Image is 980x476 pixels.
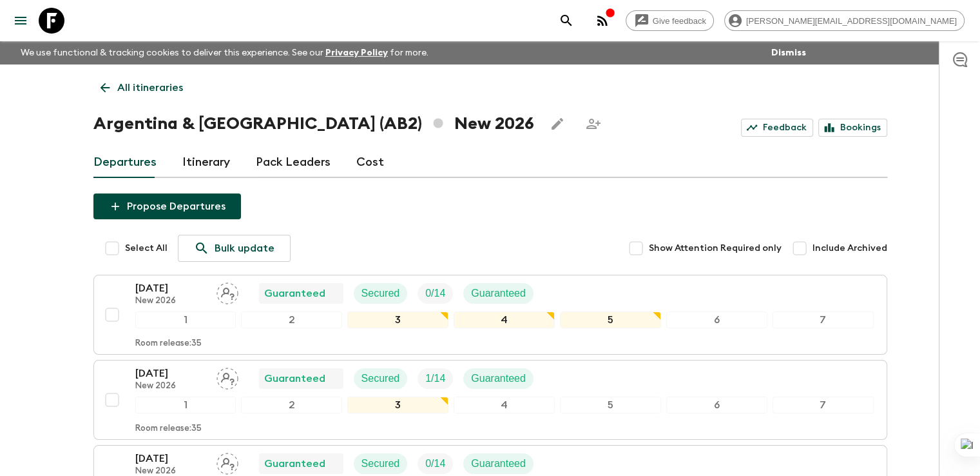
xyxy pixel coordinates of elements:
[182,147,230,178] a: Itinerary
[135,381,206,392] p: New 2026
[361,286,400,301] p: Secured
[724,10,965,31] div: [PERSON_NAME][EMAIL_ADDRESS][DOMAIN_NAME]
[418,453,453,474] div: Trip Fill
[560,312,661,328] div: 5
[264,286,325,301] p: Guaranteed
[773,312,874,328] div: 7
[125,242,168,255] span: Select All
[135,451,206,466] p: [DATE]
[178,235,291,262] a: Bulk update
[649,242,782,255] span: Show Attention Required only
[454,312,555,328] div: 4
[93,275,887,355] button: [DATE]New 2026Assign pack leaderGuaranteedSecuredTrip FillGuaranteed1234567Room release:35
[354,368,408,389] div: Secured
[135,296,206,306] p: New 2026
[264,371,325,386] p: Guaranteed
[216,372,238,382] span: Assign pack leader
[425,286,445,301] p: 0 / 14
[739,16,964,26] span: [PERSON_NAME][EMAIL_ADDRESS][DOMAIN_NAME]
[215,241,274,256] p: Bulk update
[135,424,202,434] p: Room release: 35
[454,397,555,413] div: 4
[8,8,34,34] button: menu
[216,457,238,467] span: Assign pack leader
[471,371,526,386] p: Guaranteed
[356,147,384,178] a: Cost
[646,16,713,26] span: Give feedback
[93,360,887,440] button: [DATE]New 2026Assign pack leaderGuaranteedSecuredTrip FillGuaranteed1234567Room release:35
[135,312,236,328] div: 1
[818,119,887,137] a: Bookings
[741,119,813,137] a: Feedback
[264,456,325,471] p: Guaranteed
[325,48,388,57] a: Privacy Policy
[471,456,526,471] p: Guaranteed
[93,193,241,219] button: Propose Departures
[361,456,400,471] p: Secured
[93,75,190,101] a: All itineraries
[93,111,534,137] h1: Argentina & [GEOGRAPHIC_DATA] (AB2) New 2026
[626,10,714,31] a: Give feedback
[93,147,157,178] a: Departures
[773,397,874,413] div: 7
[581,111,606,137] span: Share this itinerary
[560,397,661,413] div: 5
[117,80,183,95] p: All itineraries
[354,453,408,474] div: Secured
[354,283,408,304] div: Secured
[135,397,236,413] div: 1
[425,371,445,386] p: 1 / 14
[135,366,206,381] p: [DATE]
[241,397,342,413] div: 2
[347,397,448,413] div: 3
[418,368,453,389] div: Trip Fill
[544,111,570,137] button: Edit this itinerary
[361,371,400,386] p: Secured
[418,283,453,304] div: Trip Fill
[768,44,809,62] button: Dismiss
[471,286,526,301] p: Guaranteed
[135,339,202,349] p: Room release: 35
[135,281,206,296] p: [DATE]
[347,312,448,328] div: 3
[666,397,767,413] div: 6
[216,286,238,297] span: Assign pack leader
[256,147,331,178] a: Pack Leaders
[666,312,767,328] div: 6
[425,456,445,471] p: 0 / 14
[812,242,887,255] span: Include Archived
[241,312,342,328] div: 2
[553,8,579,34] button: search adventures
[15,41,434,64] p: We use functional & tracking cookies to deliver this experience. See our for more.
